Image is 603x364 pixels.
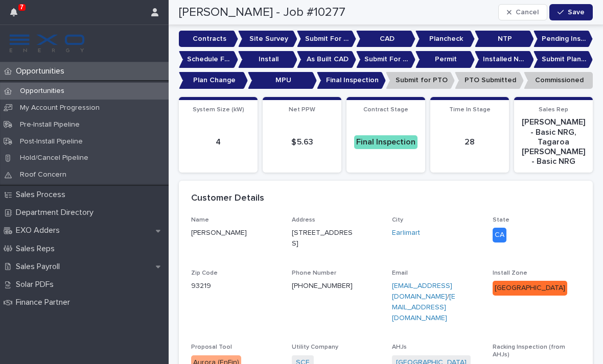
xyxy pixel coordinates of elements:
[12,280,62,289] p: Solar PDFs
[12,154,97,162] p: Hold/Cancel Pipeline
[12,104,108,112] p: My Account Progression
[12,226,68,235] p: EXO Adders
[475,51,534,68] p: Installed No Permit
[12,298,78,307] p: Finance Partner
[12,137,91,146] p: Post-Install Pipeline
[436,137,503,147] p: 28
[493,281,567,296] div: [GEOGRAPHIC_DATA]
[248,72,317,89] p: MPU
[415,31,475,47] p: Plancheck
[289,107,315,113] span: Net PPW
[12,208,102,217] p: Department Directory
[297,51,356,68] p: As Built CAD
[498,4,547,20] button: Cancel
[185,137,251,147] p: 4
[238,31,297,47] p: Site Survey
[179,31,238,47] p: Contracts
[549,4,593,20] button: Save
[392,282,452,300] a: [EMAIL_ADDRESS][DOMAIN_NAME]
[386,72,455,89] p: Submit for PTO
[179,5,345,20] h2: [PERSON_NAME] - Job #10277
[191,193,264,204] h2: Customer Details
[516,9,539,16] span: Cancel
[392,344,407,350] span: AHJs
[179,51,238,68] p: Schedule For Install
[191,270,218,276] span: Zip Code
[292,282,353,289] a: [PHONE_NUMBER]
[292,217,315,223] span: Address
[524,72,593,89] p: Commissioned
[449,107,491,113] span: Time In Stage
[493,217,509,223] span: State
[415,51,475,68] p: Permit
[297,31,356,47] p: Submit For CAD
[539,107,568,113] span: Sales Rep
[12,171,75,179] p: Roof Concern
[392,270,408,276] span: Email
[12,66,73,76] p: Opportunities
[392,228,420,238] a: Earlimart
[534,51,593,68] p: Submit Plan Change
[10,6,24,25] div: 7
[392,217,403,223] span: City
[392,281,456,323] p: /
[292,228,356,249] p: [STREET_ADDRESS]
[12,87,73,95] p: Opportunities
[317,72,386,89] p: Final Inspection
[12,190,74,200] p: Sales Process
[534,31,593,47] p: Pending Install Task
[191,281,280,292] p: 93219
[269,137,335,147] p: $ 5.63
[493,344,565,357] span: Racking Inspection (from AHJs)
[12,244,63,254] p: Sales Reps
[520,117,587,166] p: [PERSON_NAME] - Basic NRG, Tagaroa [PERSON_NAME] - Basic NRG
[493,270,527,276] span: Install Zone
[179,72,248,89] p: Plan Change
[356,51,415,68] p: Submit For Permit
[12,120,88,129] p: Pre-Install Pipeline
[191,217,209,223] span: Name
[356,31,415,47] p: CAD
[12,262,68,272] p: Sales Payroll
[238,51,297,68] p: Install
[191,344,232,350] span: Proposal Tool
[292,344,338,350] span: Utility Company
[354,135,418,149] div: Final Inspection
[8,33,86,54] img: FKS5r6ZBThi8E5hshIGi
[455,72,524,89] p: PTO Submitted
[193,107,244,113] span: System Size (kW)
[493,228,506,242] div: CA
[475,31,534,47] p: NTP
[363,107,408,113] span: Contract Stage
[191,228,280,238] p: [PERSON_NAME]
[20,4,24,11] p: 7
[292,270,336,276] span: Phone Number
[392,293,455,322] a: [EMAIL_ADDRESS][DOMAIN_NAME]
[568,9,585,16] span: Save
